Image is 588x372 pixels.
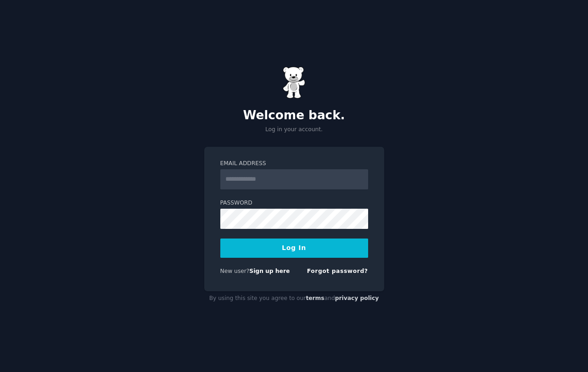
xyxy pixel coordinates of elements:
[335,295,379,301] a: privacy policy
[306,295,324,301] a: terms
[220,268,250,274] span: New user?
[204,108,384,123] h2: Welcome back.
[220,199,368,207] label: Password
[249,268,290,274] a: Sign up here
[307,268,368,274] a: Forgot password?
[220,160,368,168] label: Email Address
[220,239,368,258] button: Log In
[204,291,384,306] div: By using this site you agree to our and
[283,67,306,99] img: Gummy Bear
[204,126,384,134] p: Log in your account.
